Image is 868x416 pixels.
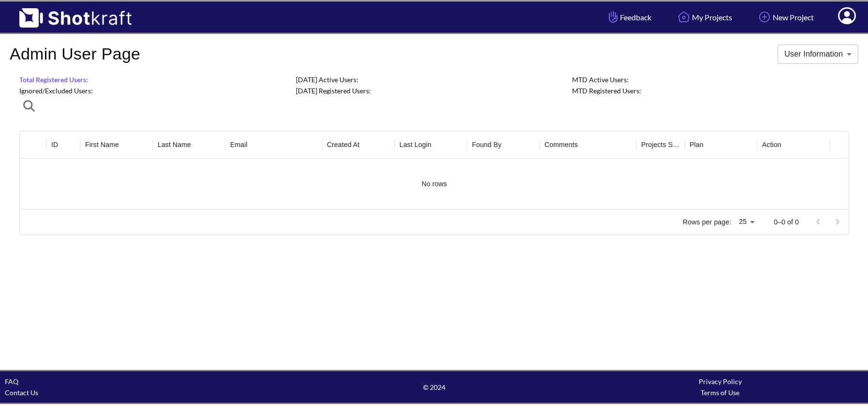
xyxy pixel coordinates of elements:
[572,87,641,95] span: MTD Registered Users:
[158,141,191,149] div: Last Name
[20,159,849,209] div: No rows
[735,215,758,229] div: 25
[749,4,821,30] a: New Project
[676,9,692,25] img: Home Icon
[19,87,93,95] span: Ignored/Excluded Users:
[51,141,58,149] div: ID
[5,388,38,397] a: Contact Us
[606,9,620,25] img: Hand Icon
[296,75,358,84] span: [DATE] Active Users:
[19,75,88,84] span: Total Registered Users:
[544,141,578,149] div: Comments
[577,387,863,398] div: Terms of Use
[85,141,119,149] div: First Name
[472,141,501,149] div: Found By
[774,217,799,227] p: 0–0 of 0
[641,141,681,149] div: Projects Started
[606,12,651,23] span: Feedback
[5,377,18,386] a: FAQ
[572,75,629,84] span: MTD Active Users:
[683,217,731,227] p: Rows per page:
[690,141,704,149] div: Plan
[230,141,248,149] div: Email
[10,44,140,64] h4: Admin User Page
[577,376,863,387] div: Privacy Policy
[291,382,577,393] span: © 2024
[296,87,371,95] span: [DATE] Registered Users:
[762,141,781,149] div: Action
[399,141,431,149] div: Last Login
[756,9,773,25] img: Add Icon
[778,45,858,64] div: User Information
[327,141,360,149] div: Created At
[668,4,739,30] a: My Projects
